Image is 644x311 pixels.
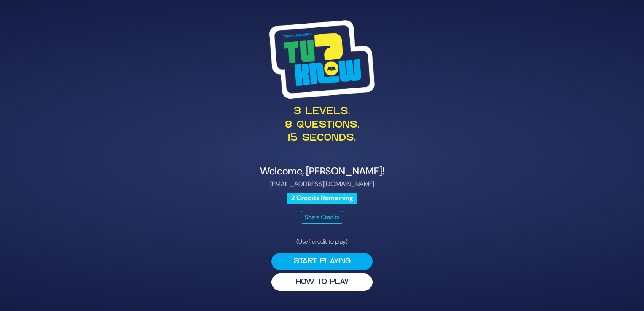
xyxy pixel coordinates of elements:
[116,179,528,189] p: [EMAIL_ADDRESS][DOMAIN_NAME]
[301,211,343,224] button: Share Credits
[269,20,375,99] img: Tournament Logo
[271,253,373,270] button: Start Playing
[116,165,528,177] h4: Welcome, [PERSON_NAME]!
[116,105,528,145] p: 3 levels. 8 questions. 15 seconds.
[287,193,357,204] span: 2 Credits Remaining
[271,237,373,246] p: (Use 1 credit to play)
[271,273,373,291] button: HOW TO PLAY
